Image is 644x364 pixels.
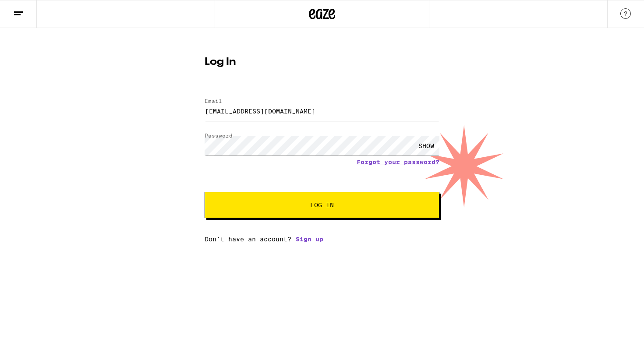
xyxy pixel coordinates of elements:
div: SHOW [413,136,439,155]
span: Hi. Need any help? [5,6,63,13]
label: Password [205,133,233,138]
label: Email [205,98,222,104]
input: Email [205,101,439,121]
span: Log In [310,202,334,208]
a: Forgot your password? [357,159,439,166]
h1: Log In [205,57,439,67]
a: Sign up [296,236,323,243]
div: Don't have an account? [205,236,439,243]
button: Log In [205,192,439,218]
